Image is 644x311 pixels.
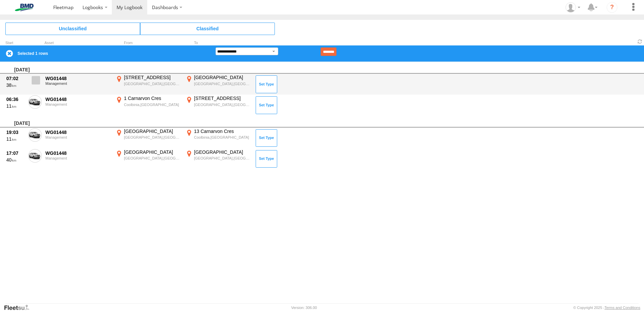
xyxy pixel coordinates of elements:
[256,96,277,114] button: Click to Set
[5,23,140,35] span: Click to view Unclassified Trips
[194,149,251,155] div: [GEOGRAPHIC_DATA]
[194,74,251,80] div: [GEOGRAPHIC_DATA]
[256,129,277,147] button: Click to Set
[185,149,252,169] label: Click to View Event Location
[194,81,251,86] div: [GEOGRAPHIC_DATA],[GEOGRAPHIC_DATA]
[124,74,181,80] div: [STREET_ADDRESS]
[45,129,111,135] div: WG01448
[6,103,25,109] div: 11
[45,81,111,85] div: Management
[6,75,25,81] div: 07:02
[124,149,181,155] div: [GEOGRAPHIC_DATA]
[115,95,182,115] label: Click to View Event Location
[124,102,181,107] div: Coolbinia,[GEOGRAPHIC_DATA]
[256,75,277,93] button: Click to Set
[563,2,583,12] div: Russell Shearing
[194,156,251,161] div: [GEOGRAPHIC_DATA],[GEOGRAPHIC_DATA]
[6,136,25,142] div: 11
[194,128,251,134] div: 13 Carnarvon Cres
[185,95,252,115] label: Click to View Event Location
[7,4,42,11] img: bmd-logo.svg
[124,95,181,101] div: 1 Carnarvon Cres
[607,2,617,13] i: ?
[256,150,277,168] button: Click to Set
[115,74,182,94] label: Click to View Event Location
[45,150,111,156] div: WG01448
[605,306,640,310] a: Terms and Conditions
[6,150,25,156] div: 17:07
[45,96,111,102] div: WG01448
[6,82,25,88] div: 38
[6,157,25,163] div: 40
[185,41,252,45] div: To
[124,135,181,140] div: [GEOGRAPHIC_DATA],[GEOGRAPHIC_DATA]
[185,74,252,94] label: Click to View Event Location
[45,156,111,160] div: Management
[5,41,26,45] div: Click to Sort
[115,128,182,148] label: Click to View Event Location
[45,135,111,139] div: Management
[194,102,251,107] div: [GEOGRAPHIC_DATA],[GEOGRAPHIC_DATA]
[45,75,111,81] div: WG01448
[124,156,181,161] div: [GEOGRAPHIC_DATA],[GEOGRAPHIC_DATA]
[636,38,644,45] span: Refresh
[573,306,640,310] div: © Copyright 2025 -
[140,23,275,35] span: Click to view Classified Trips
[291,306,317,310] div: Version: 306.00
[45,102,111,106] div: Management
[194,135,251,140] div: Coolbinia,[GEOGRAPHIC_DATA]
[124,81,181,86] div: [GEOGRAPHIC_DATA],[GEOGRAPHIC_DATA]
[6,129,25,135] div: 19:03
[6,96,25,102] div: 06:36
[185,128,252,148] label: Click to View Event Location
[115,41,182,45] div: From
[4,304,35,311] a: Visit our Website
[124,128,181,134] div: [GEOGRAPHIC_DATA]
[194,95,251,101] div: [STREET_ADDRESS]
[44,41,112,45] div: Asset
[5,49,13,58] label: Clear Selection
[115,149,182,169] label: Click to View Event Location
